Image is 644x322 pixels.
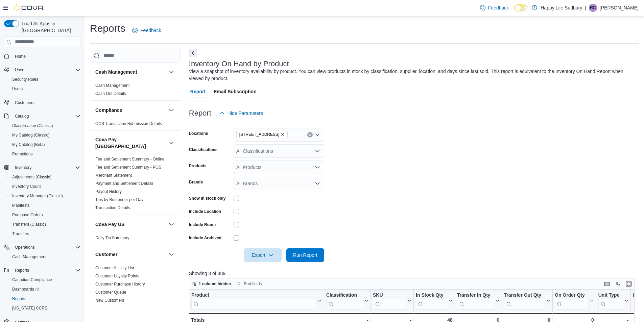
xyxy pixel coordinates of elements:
label: Classifications [189,147,218,152]
span: 1 column hidden [199,281,231,287]
a: Users [9,85,25,93]
a: Transfers (Classic) [9,220,49,228]
span: Payment and Settlement Details [95,181,153,186]
button: Transfer Out Qty [504,292,550,309]
button: Inventory Count [7,182,83,191]
a: OCS Transaction Submission Details [95,121,162,126]
span: Transfers [9,230,80,238]
span: Export [248,248,278,262]
button: My Catalog (Beta) [7,140,83,149]
a: Fee and Settlement Summary - Online [95,157,165,162]
div: Transfer Out Qty [504,292,545,309]
button: In Stock Qty [416,292,453,309]
span: My Catalog (Beta) [9,141,80,149]
span: Customers [12,98,80,107]
a: Feedback [129,24,164,37]
button: Cash Management [167,68,175,76]
span: Inventory Count [12,184,41,189]
span: Customer Purchase History [95,281,145,287]
h3: Report [189,109,211,117]
span: Load All Apps in [GEOGRAPHIC_DATA] [19,20,80,34]
button: Hide Parameters [217,106,266,120]
button: Canadian Compliance [7,275,83,284]
span: Report [190,85,206,98]
span: Canadian Compliance [9,276,80,284]
span: Classification (Classic) [12,123,53,128]
button: Users [7,84,83,94]
span: Run Report [293,252,317,258]
a: Manifests [9,201,32,209]
button: Classification (Classic) [7,121,83,130]
button: Open list of options [315,148,320,154]
button: Cash Management [95,69,166,75]
span: Cash Management [95,83,129,88]
span: My Catalog (Classic) [12,132,50,138]
span: Catalog [12,112,80,120]
span: Washington CCRS [9,304,80,312]
span: Users [9,85,80,93]
p: [PERSON_NAME] [600,4,639,12]
button: Cova Pay [GEOGRAPHIC_DATA] [167,139,175,147]
span: 42 Lakeshore Dr, North Bay [236,131,288,138]
span: Email Subscription [214,85,257,98]
div: SKU [373,292,406,298]
a: Dashboards [7,284,83,294]
span: Tips by Budtender per Day [95,197,143,202]
a: Inventory Manager (Classic) [9,192,66,200]
span: Daily Tip Summary [95,235,129,241]
button: Enter fullscreen [625,280,633,288]
button: Transfers [7,229,83,239]
div: Transfer In Qty [457,292,494,298]
button: Adjustments (Classic) [7,172,83,182]
span: Feedback [140,27,161,34]
button: Purchase Orders [7,210,83,220]
a: Security Roles [9,75,41,83]
a: Home [12,52,28,60]
button: Product [191,292,322,309]
button: Customer [167,250,175,258]
button: Unit Type [598,292,629,309]
span: Hide Parameters [228,110,263,117]
span: Sort fields [244,281,262,287]
div: On Order Qty [555,292,589,309]
a: Merchant Statement [95,173,132,178]
span: Security Roles [9,75,80,83]
span: Payout History [95,189,122,194]
div: In Stock Qty [416,292,447,309]
a: Feedback [477,1,511,15]
div: Roxanne Coutu [589,4,597,12]
a: Transfers [9,230,32,238]
span: Security Roles [12,77,38,82]
button: Promotions [7,149,83,159]
button: Open list of options [315,181,320,186]
span: Inventory Manager (Classic) [12,193,63,199]
button: Catalog [1,112,83,121]
button: On Order Qty [555,292,594,309]
h3: Cash Management [95,69,137,75]
h1: Reports [90,22,125,35]
span: Reports [12,266,80,274]
button: Transfer In Qty [457,292,500,309]
button: Compliance [167,106,175,114]
span: Classification (Classic) [9,122,80,130]
span: RC [590,4,596,12]
div: Classification [326,292,363,309]
button: Reports [12,266,32,274]
button: Cova Pay US [167,220,175,228]
span: Customer Activity List [95,265,134,271]
button: Cova Pay [GEOGRAPHIC_DATA] [95,136,166,150]
div: In Stock Qty [416,292,447,298]
span: Cash Out Details [95,91,126,96]
button: [US_STATE] CCRS [7,303,83,313]
div: Unit Type [598,292,623,309]
div: Product [191,292,316,309]
a: Promotions [9,150,35,158]
span: Manifests [9,201,80,209]
button: Reports [7,294,83,303]
a: Daily Tip Summary [95,236,129,240]
button: Next [189,49,197,57]
span: Dashboards [12,287,39,292]
button: Operations [1,243,83,252]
